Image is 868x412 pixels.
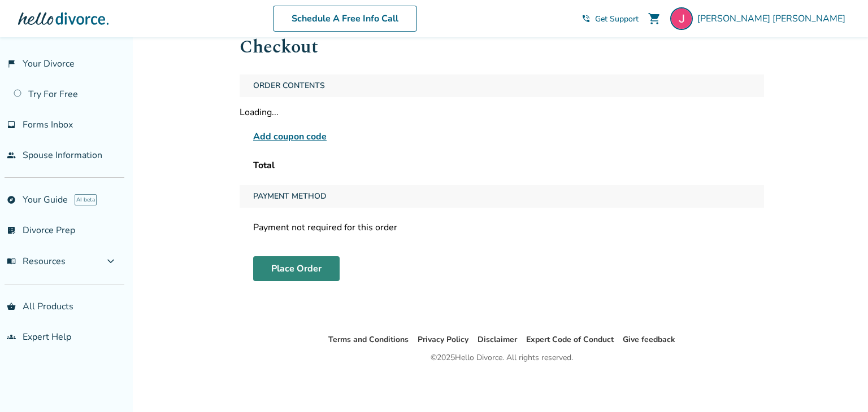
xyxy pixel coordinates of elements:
[595,14,639,24] span: Get Support
[253,130,327,143] span: Add coupon code
[7,195,16,204] span: explore
[23,119,73,131] span: Forms Inbox
[253,256,340,281] button: Place Order
[240,217,764,238] div: Payment not required for this order
[253,159,275,172] span: Total
[623,333,675,347] li: Give feedback
[648,12,661,25] span: shopping_cart
[7,302,16,311] span: shopping_basket
[431,351,573,365] div: © 2025 Hello Divorce. All rights reserved.
[670,7,693,30] img: Julie Taylor
[811,358,868,412] iframe: Chat Widget
[7,120,16,129] span: inbox
[7,255,66,268] span: Resources
[7,332,16,341] span: groups
[75,194,97,205] span: AI beta
[581,14,591,23] span: phone_in_talk
[7,257,16,266] span: menu_book
[581,14,639,24] a: phone_in_talkGet Support
[249,74,329,97] span: Order Contents
[7,151,16,160] span: people
[7,226,16,235] span: list_alt_check
[418,334,468,345] a: Privacy Policy
[7,59,16,68] span: flag_2
[249,185,331,208] span: Payment Method
[697,12,850,25] span: [PERSON_NAME] [PERSON_NAME]
[478,333,517,347] li: Disclaimer
[273,6,417,32] a: Schedule A Free Info Call
[240,33,764,61] h1: Checkout
[240,106,764,119] div: Loading...
[328,334,409,345] a: Terms and Conditions
[526,334,614,345] a: Expert Code of Conduct
[104,255,118,268] span: expand_more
